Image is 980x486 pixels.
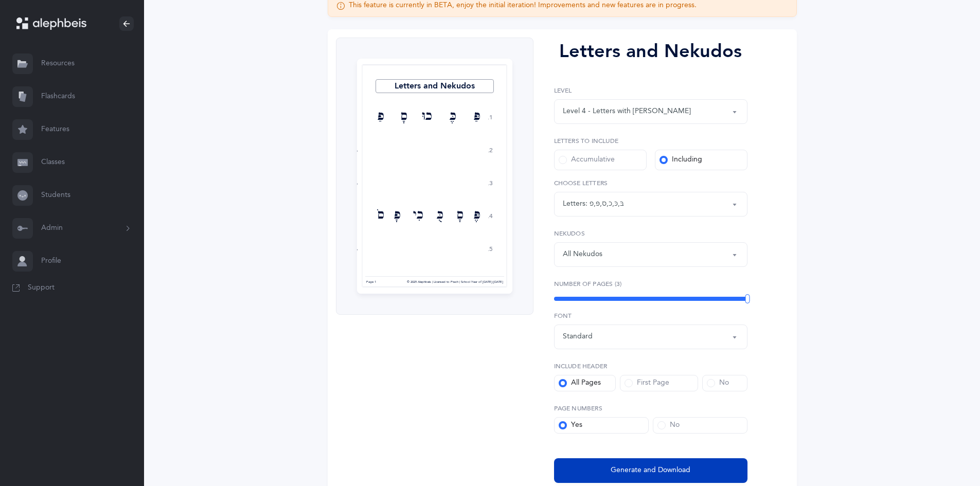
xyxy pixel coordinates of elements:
div: Standard [563,331,593,342]
label: Choose letters [554,178,747,188]
label: Include Header [554,362,747,371]
div: First Page [625,378,669,388]
span: Generate and Download [611,465,690,476]
div: No [657,420,680,430]
label: Nekudos [554,229,747,238]
label: Page Numbers [554,404,747,413]
button: All Nekudos [554,242,747,267]
label: Letters to include [554,136,747,146]
div: Letters: [563,199,590,209]
div: Yes [559,420,582,430]
span: Support [28,283,55,293]
div: Including [660,155,702,165]
button: Generate and Download [554,458,747,483]
div: Letters and Nekudos [554,38,747,65]
div: All Pages [559,378,601,388]
button: Level 4 - Letters with Nekudos [554,99,747,124]
div: No [707,378,729,388]
label: Number of Pages (3) [554,279,747,289]
div: This feature is currently in BETA, enjoy the initial iteration! Improvements and new features are... [349,1,697,11]
div: All Nekudos [563,249,602,260]
div: בּ , כּ , כ , ס , פּ , פ [590,199,624,209]
button: בּ, כּ, כ, ס, פּ, פ [554,192,747,217]
label: Level [554,86,747,95]
div: Accumulative [559,155,615,165]
button: Standard [554,325,747,349]
div: Level 4 - Letters with [PERSON_NAME] [563,106,691,117]
label: Font [554,311,747,320]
